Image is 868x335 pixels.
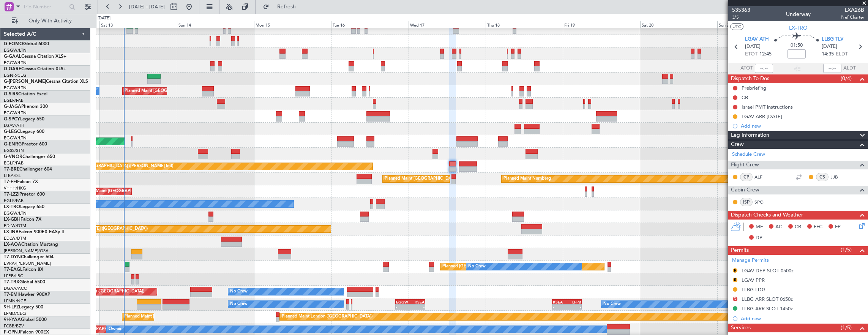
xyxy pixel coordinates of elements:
[731,140,744,149] span: Crew
[4,248,49,254] a: [PERSON_NAME]/QSA
[563,21,640,28] div: Fri 19
[731,186,759,194] span: Cabin Crew
[841,6,864,14] span: LXA26B
[740,65,753,72] span: ATOT
[4,79,46,84] span: G-[PERSON_NAME]
[4,117,44,122] a: G-SPCYLegacy 650
[4,210,27,216] a: EGGW/LTN
[745,43,761,51] span: [DATE]
[486,21,563,28] div: Thu 18
[4,117,20,122] span: G-SPCY
[731,324,751,332] span: Services
[98,15,110,22] div: [DATE]
[732,151,765,158] a: Schedule Crew
[503,173,551,185] div: Planned Maint Nurnberg
[4,135,27,141] a: EGGW/LTN
[731,246,749,255] span: Permits
[4,267,43,272] a: T7-EAGLFalcon 8X
[4,47,27,53] a: EGGW/LTN
[830,174,847,180] a: JJB
[553,300,567,304] div: KSEA
[731,211,803,220] span: Dispatch Checks and Weather
[4,305,43,310] a: 9H-LPZLegacy 500
[4,98,24,103] a: EGLF/FAB
[4,230,19,234] span: LX-INB
[4,180,17,184] span: T7-FFI
[717,21,794,28] div: Sun 21
[4,92,18,96] span: G-SIRS
[4,323,24,329] a: FCBB/BZV
[791,42,803,49] span: 01:50
[99,21,177,28] div: Sat 13
[4,242,21,247] span: LX-AOA
[795,223,801,231] span: CR
[4,142,47,147] a: G-ENRGPraetor 600
[822,36,844,43] span: LLBG TLV
[4,198,24,204] a: EGLF/FAB
[331,21,408,28] div: Tue 16
[742,305,793,312] div: LLBG ARR SLOT 1450z
[567,300,581,304] div: LFPB
[4,318,21,322] span: 9H-YAA
[259,1,305,13] button: Refresh
[4,67,66,71] a: G-GARECessna Citation XLS+
[732,14,750,21] span: 3/5
[553,305,567,309] div: -
[4,123,24,128] a: LGAV/ATH
[50,161,173,172] div: Unplanned Maint [GEOGRAPHIC_DATA] ([PERSON_NAME] Intl)
[282,311,372,322] div: Planned Maint London ([GEOGRAPHIC_DATA])
[841,324,852,332] span: (1/5)
[4,160,24,166] a: EGLF/FAB
[4,305,19,310] span: 9H-LPZ
[4,42,49,46] a: G-FOMOGlobal 6000
[4,54,21,59] span: G-GAAL
[835,223,841,231] span: FP
[836,51,848,58] span: ELDT
[4,217,41,222] a: LX-GBHFalcon 7X
[745,51,758,58] span: ETOT
[843,65,856,72] span: ALDT
[741,123,864,129] div: Add new
[23,1,67,13] input: Trip Number
[4,104,21,109] span: G-JAGA
[396,305,410,309] div: -
[731,74,769,83] span: Dispatch To-Dos
[230,286,248,297] div: No Crew
[4,142,22,147] span: G-ENRG
[4,167,19,172] span: T7-BRE
[754,174,772,180] a: ALF
[731,131,769,140] span: Leg Information
[733,268,737,273] button: R
[754,199,772,205] a: SPO
[741,315,864,322] div: Add new
[4,255,54,259] a: T7-DYNChallenger 604
[254,21,331,28] div: Mon 15
[732,6,750,14] span: 535363
[775,223,782,231] span: AC
[4,205,20,209] span: LX-TRO
[816,173,829,181] div: CS
[409,21,486,28] div: Wed 17
[4,217,21,222] span: LX-GBH
[8,15,82,27] button: Only With Activity
[4,67,21,71] span: G-GARE
[4,180,38,184] a: T7-FFIFalcon 7X
[4,255,21,259] span: T7-DYN
[4,73,27,78] a: EGNR/CEG
[4,205,44,209] a: LX-TROLegacy 650
[4,104,48,109] a: G-JAGAPhenom 300
[410,300,424,304] div: KSEA
[742,286,765,293] div: LLBG LDG
[4,330,20,335] span: F-GPNJ
[271,4,303,9] span: Refresh
[731,161,759,169] span: Flight Crew
[410,305,424,309] div: -
[4,273,24,279] a: LFPB/LBG
[50,223,148,235] div: Planned Maint [US_STATE] ([GEOGRAPHIC_DATA])
[742,113,782,120] div: LGAV ARR [DATE]
[733,297,737,301] button: D
[4,79,88,84] a: G-[PERSON_NAME]Cessna Citation XLS
[742,296,793,302] div: LLBG ARR SLOT 0650z
[4,280,45,284] a: T7-TRXGlobal 6500
[230,299,248,310] div: No Crew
